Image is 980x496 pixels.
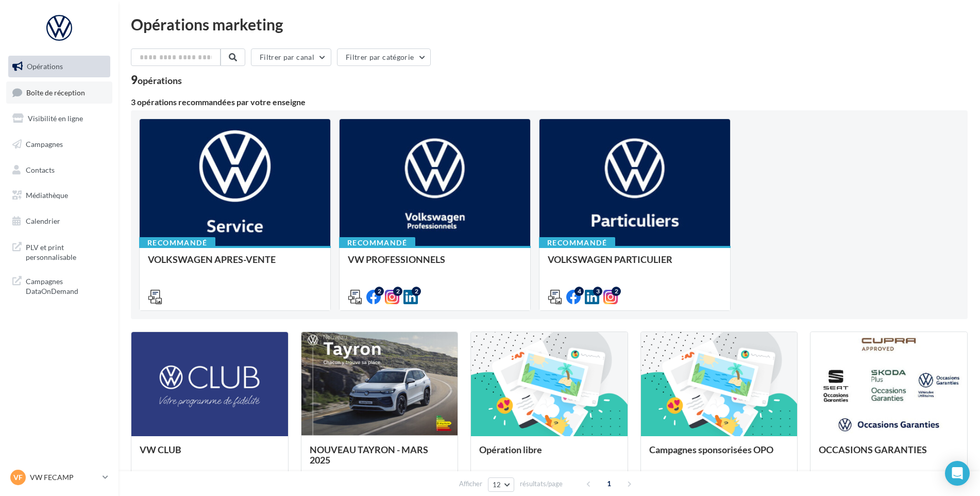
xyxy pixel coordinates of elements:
span: Afficher [459,479,482,489]
div: 3 [593,287,602,296]
div: Recommandé [339,237,415,249]
span: 1 [601,475,617,492]
p: VW FECAMP [30,472,98,483]
span: VF [13,472,23,483]
button: 12 [488,477,514,492]
a: Boîte de réception [6,81,112,104]
button: Filtrer par canal [251,48,331,66]
a: Campagnes [6,134,112,155]
div: 2 [412,287,421,296]
div: Open Intercom Messenger [945,461,970,486]
a: Calendrier [6,210,112,232]
span: Boîte de réception [26,88,85,96]
a: Contacts [6,159,112,181]
span: Opération libre [479,444,542,455]
div: Recommandé [539,237,615,249]
div: 2 [375,287,384,296]
span: Contacts [26,165,55,174]
span: VOLKSWAGEN PARTICULIER [548,254,672,265]
span: OCCASIONS GARANTIES [819,444,927,455]
div: opérations [138,76,182,85]
a: Campagnes DataOnDemand [6,270,112,301]
span: VOLKSWAGEN APRES-VENTE [148,254,276,265]
a: VF VW FECAMP [8,468,110,487]
a: Visibilité en ligne [6,108,112,129]
span: VW CLUB [140,444,181,455]
span: Calendrier [26,217,60,225]
div: 9 [131,74,182,86]
span: Visibilité en ligne [28,114,83,123]
div: 2 [612,287,621,296]
button: Filtrer par catégorie [337,48,431,66]
span: Médiathèque [26,191,68,200]
span: résultats/page [520,479,563,489]
span: PLV et print personnalisable [26,240,106,262]
div: 4 [575,287,584,296]
span: Campagnes DataOnDemand [26,274,106,296]
span: Campagnes sponsorisées OPO [649,444,773,455]
span: Opérations [27,62,63,71]
span: NOUVEAU TAYRON - MARS 2025 [310,444,428,466]
div: Recommandé [139,237,215,249]
span: 12 [493,481,501,489]
a: Médiathèque [6,185,112,206]
div: 2 [393,287,402,296]
a: PLV et print personnalisable [6,236,112,267]
span: VW PROFESSIONNELS [348,254,445,265]
div: 3 opérations recommandées par votre enseigne [131,98,968,106]
a: Opérations [6,56,112,77]
span: Campagnes [26,140,63,148]
div: Opérations marketing [131,16,968,32]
